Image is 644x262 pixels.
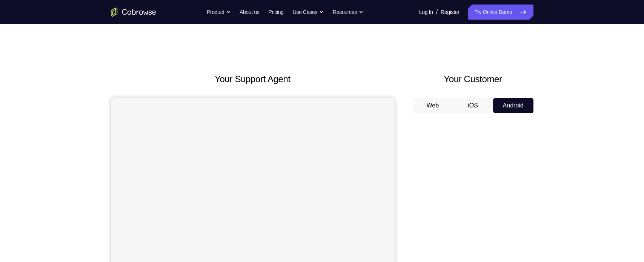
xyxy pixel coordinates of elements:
[293,5,324,20] button: Use Cases
[468,5,533,20] a: Try Online Demo
[441,5,459,20] a: Register
[111,8,156,17] a: Go to the home page
[111,72,395,86] h2: Your Support Agent
[493,98,533,113] button: Android
[419,5,433,20] a: Log In
[333,5,363,20] button: Resources
[413,72,533,86] h2: Your Customer
[413,98,453,113] button: Web
[240,5,259,20] a: About us
[268,5,283,20] a: Pricing
[436,8,438,17] span: /
[207,5,231,20] button: Product
[453,98,493,113] button: iOS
